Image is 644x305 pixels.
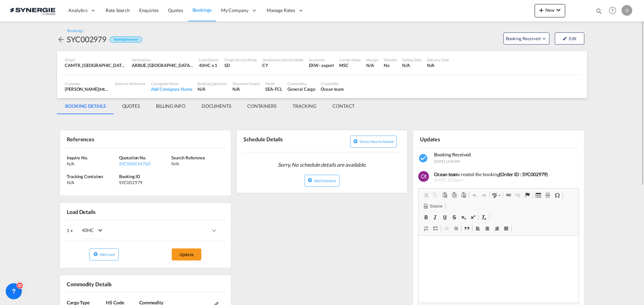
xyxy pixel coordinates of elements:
span: Booking ID [119,174,140,179]
div: Document Expert [232,81,260,86]
span: Source [429,204,442,209]
div: Booking Received [110,36,142,43]
div: icon-magnify [595,7,603,17]
span: Quotation No. [119,155,146,160]
md-tab-item: DOCUMENTS [194,98,239,114]
div: Schedule Details [242,133,321,149]
div: 40HC x 1 [199,62,219,68]
a: Align Right [492,224,501,233]
div: N/A [427,62,449,68]
div: O [622,5,632,16]
div: Commodity [287,81,315,86]
span: Search Reference [171,155,205,160]
button: icon-plus-circleSelect new schedule [350,136,397,148]
b: (Order ID : SYC002979) [499,171,548,177]
div: N/A [67,179,117,185]
a: Block Quote [462,224,472,233]
a: Insert/Remove Numbered List [421,224,431,233]
a: Paste as plain text (Ctrl+Shift+V) [449,191,459,200]
md-tab-item: BILLING INFO [148,98,194,114]
a: Insert Special Character [552,191,562,200]
a: Cut (Ctrl+X) [421,191,431,200]
div: SYC002979 [67,34,106,45]
a: Source [421,202,444,211]
div: Voyage [366,57,378,62]
md-icon: icon-plus-circle [93,252,98,256]
div: MSC [339,62,361,68]
div: Sailing Date [402,57,422,62]
div: N/A [366,62,378,68]
div: created the booking [434,171,574,178]
button: icon-plus 400-fgNewicon-chevron-down [535,4,565,17]
div: Ocean team [321,86,344,92]
div: Delivery Date [427,57,449,62]
a: Insert Horizontal Line [543,191,552,200]
div: SEA-FCL [265,86,282,92]
div: Load Details [199,57,219,62]
md-tab-item: TRACKING [284,98,324,114]
button: icon-plus-circleAdd Schedule [305,175,339,187]
a: Increase Indent [451,224,461,233]
span: My Company [221,7,249,14]
a: Table [534,191,543,200]
span: Inquiry No. [67,155,88,160]
a: Unlink [513,191,523,200]
md-tab-item: QUOTES [114,98,148,114]
md-icon: icons/ic_keyboard_arrow_right_black_24px.svg [210,227,218,235]
a: Italic (Ctrl+I) [431,213,440,222]
span: Help [607,5,618,16]
div: Customer [65,81,110,86]
a: Superscript [468,213,478,222]
span: Booking Received [434,152,471,157]
span: Tracking Container [67,174,103,179]
span: Add Load [100,252,115,256]
iframe: Chat [5,270,29,295]
md-icon: icon-magnify [595,7,603,15]
a: Insert/Remove Bulleted List [431,224,440,233]
div: Booking / [67,28,84,34]
button: icon-plus-circleAdd Load [89,248,119,260]
div: Carrier Name [339,57,361,62]
div: Origin [65,57,126,62]
iframe: Editor, editor2 [419,236,579,303]
md-icon: icon-checkbox-marked-circle [418,153,429,164]
span: Bookings [193,7,212,13]
a: Subscript [459,213,468,222]
button: Open demo menu [503,32,549,45]
md-tab-item: BOOKING DETAILS [57,98,114,114]
md-icon: icon-plus 400-fg [537,6,545,14]
a: Anchor [523,191,532,200]
span: Booking Received [506,35,541,42]
md-icon: icon-chevron-down [554,6,562,14]
span: Rate Search [106,7,130,13]
a: Redo (Ctrl+Y) [479,191,489,200]
div: Load Details [65,206,98,217]
span: Add Schedule [314,178,336,183]
div: Help [607,5,622,17]
md-icon: icon-arrow-left [57,35,65,44]
div: Rollable [384,57,397,62]
a: Remove Format [479,213,489,222]
img: 1f56c880d42311ef80fc7dca854c8e59.png [10,3,55,18]
a: Paste (Ctrl+V) [440,191,449,200]
span: Select new schedule [360,139,394,144]
div: Destination Service Mode [262,57,304,62]
span: Enquiries [139,7,159,13]
div: N/A [402,62,422,68]
md-tab-item: CONTACT [324,98,363,114]
a: Paste from Word [459,191,468,200]
div: SYC002979 [119,179,170,185]
div: Consignee Name [151,81,192,86]
div: - export [319,62,334,68]
div: N/A [232,86,260,92]
a: Spell Check As You Type [490,191,502,200]
a: Undo (Ctrl+Z) [470,191,479,200]
img: gQrapAAAABklEQVQDABJkUIhadMHAAAAAAElFTkSuQmCC [418,171,429,182]
button: icon-pencilEdit [555,32,584,45]
span: New [537,7,562,13]
div: External Reference [115,81,146,86]
b: Ocean team [434,171,459,177]
div: Created By [321,81,344,86]
div: References [65,133,144,145]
